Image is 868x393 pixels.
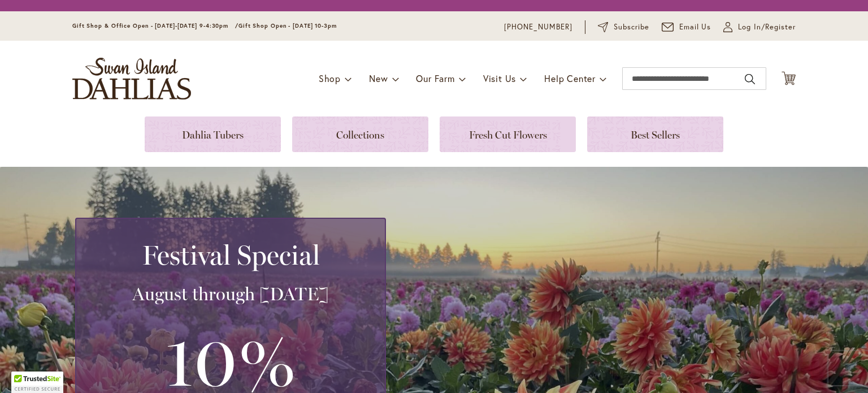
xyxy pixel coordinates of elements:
span: Log In/Register [738,21,796,33]
span: Shop [319,72,341,84]
span: Visit Us [483,72,516,84]
span: Email Us [679,21,711,33]
span: Our Farm [416,72,454,84]
span: Gift Shop & Office Open - [DATE]-[DATE] 9-4:30pm / [72,22,238,29]
a: [PHONE_NUMBER] [504,21,572,33]
a: Log In/Register [723,21,796,33]
h3: August through [DATE] [90,283,371,305]
span: Subscribe [614,21,649,33]
span: Gift Shop Open - [DATE] 10-3pm [238,22,337,29]
span: Help Center [544,72,596,84]
h2: Festival Special [90,239,371,271]
a: store logo [72,58,191,100]
a: Email Us [662,21,711,33]
a: Subscribe [598,21,649,33]
span: New [369,72,388,84]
